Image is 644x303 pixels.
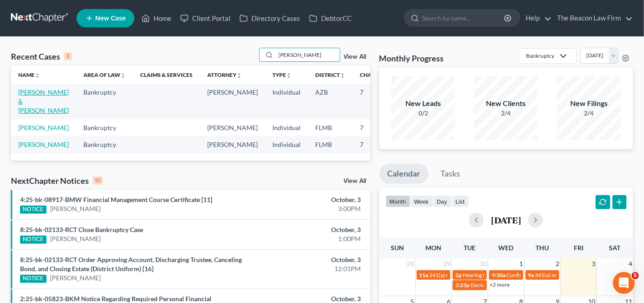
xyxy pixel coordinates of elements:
span: 11a [419,272,429,278]
td: Bankruptcy [76,136,133,153]
a: Typeunfold_more [272,71,291,78]
span: Mon [425,244,441,252]
a: Attorneyunfold_more [207,71,242,78]
span: 9a [528,272,534,278]
td: FLMB [308,136,353,153]
td: 7 [353,136,398,153]
span: Fri [574,244,583,252]
a: [PERSON_NAME] [18,141,69,148]
span: Docket Text: for [PERSON_NAME] and [PERSON_NAME] [470,282,606,288]
span: 2p [455,272,462,278]
span: Wed [499,244,514,252]
div: 2/4 [474,109,538,118]
span: 28 [406,258,415,269]
a: View All [344,178,367,184]
div: October, 3 [253,195,361,204]
td: 7 [353,119,398,136]
div: 2/4 [557,109,621,118]
i: unfold_more [35,73,40,78]
th: Claims & Services [133,66,200,84]
div: 3 [64,52,72,61]
span: 3:23p [455,282,470,288]
td: Bankruptcy [76,84,133,119]
input: Search by name... [276,48,340,61]
iframe: Intercom live chat [613,272,635,294]
a: 4:25-bk-08917-BMW Financial Management Course Certificate [11] [20,196,212,203]
span: Tue [464,244,476,252]
h3: Monthly Progress [379,53,444,64]
span: Sat [609,244,621,252]
a: The Beacon Law Firm [552,10,633,26]
td: Bankruptcy [76,119,133,136]
span: 3 [591,258,597,269]
td: [PERSON_NAME] [200,136,265,153]
a: +2 more [490,281,510,288]
td: [PERSON_NAME] [200,119,265,136]
td: [PERSON_NAME] [200,84,265,119]
a: Nameunfold_more [18,71,40,78]
i: unfold_more [120,73,126,78]
a: [PERSON_NAME] [50,273,101,283]
a: Districtunfold_more [315,71,345,78]
div: New Filings [557,98,621,109]
a: Home [137,10,176,26]
td: 7 [353,84,398,119]
div: New Leads [391,98,455,109]
i: unfold_more [340,73,345,78]
div: 12:01PM [253,264,361,273]
div: 1:00PM [253,234,361,243]
span: 5 [632,272,639,279]
a: View All [344,54,367,60]
span: Thu [536,244,549,252]
div: New Clients [474,98,538,109]
a: Tasks [433,164,469,184]
button: list [452,195,469,207]
td: Individual [265,84,308,119]
div: 3:00PM [253,204,361,213]
div: NextChapter Notices [11,175,103,186]
div: NOTICE [20,236,46,244]
span: 30 [479,258,488,269]
span: Hearing for [PERSON_NAME] and [PERSON_NAME] [463,272,588,278]
input: Search by name... [422,10,506,26]
a: [PERSON_NAME] [50,204,101,213]
i: unfold_more [236,73,242,78]
div: NOTICE [20,275,46,283]
span: 2 [555,258,560,269]
a: [PERSON_NAME] [18,124,69,131]
span: New Case [95,15,126,22]
div: NOTICE [20,206,46,214]
span: 9:30a [492,272,506,278]
span: 1 [519,258,524,269]
a: Help [521,10,552,26]
a: 8:25-bk-02133-RCT Close Bankruptcy Case [20,226,143,233]
td: AZB [308,84,353,119]
a: [PERSON_NAME] & [PERSON_NAME] [18,88,69,114]
a: [PERSON_NAME] [50,234,101,243]
h2: [DATE] [491,215,521,225]
div: 10 [92,177,103,185]
a: Client Portal [176,10,235,26]
span: Sun [391,244,404,252]
span: 29 [442,258,451,269]
i: unfold_more [286,73,291,78]
a: Directory Cases [235,10,305,26]
div: October, 3 [253,225,361,234]
div: October, 3 [253,255,361,264]
button: day [433,195,452,207]
a: DebtorCC [305,10,356,26]
a: 8:25-bk-02133-RCT Order Approving Account, Discharging Trustee, Canceling Bond, and Closing Estat... [20,256,242,273]
span: 341(a) meeting for [PERSON_NAME] [429,272,517,278]
a: Calendar [379,164,429,184]
button: month [386,195,410,207]
a: Chapterunfold_more [360,71,391,78]
span: 4 [628,258,633,269]
button: week [410,195,433,207]
a: Area of Lawunfold_more [83,71,126,78]
div: Bankruptcy [526,52,554,60]
span: 341(a) meeting for [PERSON_NAME] [535,272,623,278]
td: Individual [265,119,308,136]
div: 0/2 [391,109,455,118]
td: Individual [265,136,308,153]
td: FLMB [308,119,353,136]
